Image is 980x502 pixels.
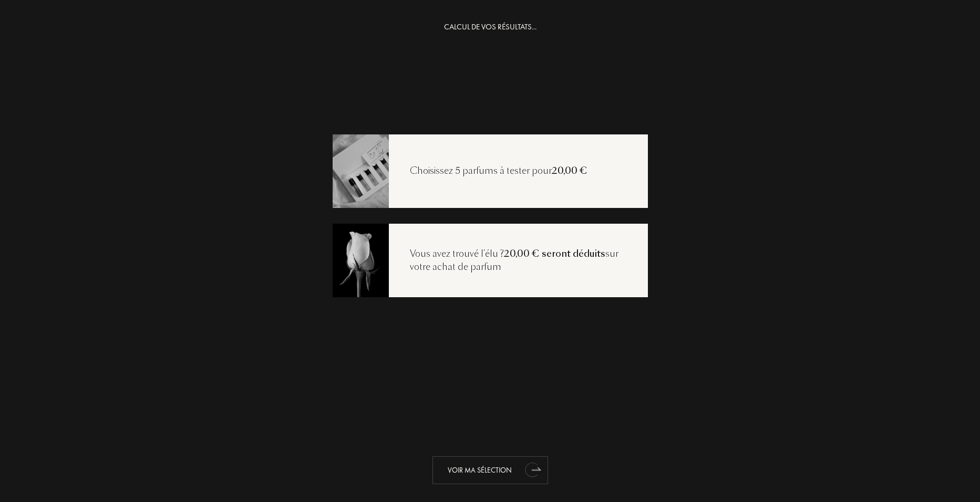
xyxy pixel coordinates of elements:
div: CALCUL DE VOS RÉSULTATS... [444,21,537,33]
div: animation [522,459,543,480]
div: Choisissez 5 parfums à tester pour [389,164,608,178]
span: 20,00 € seront déduits [504,247,605,260]
div: Voir ma sélection [432,456,548,484]
span: 20,00 € [552,164,587,177]
img: recoload3.png [332,222,389,298]
img: recoload1.png [332,133,389,208]
div: Vous avez trouvé l'élu ? sur votre achat de parfum [389,247,648,274]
